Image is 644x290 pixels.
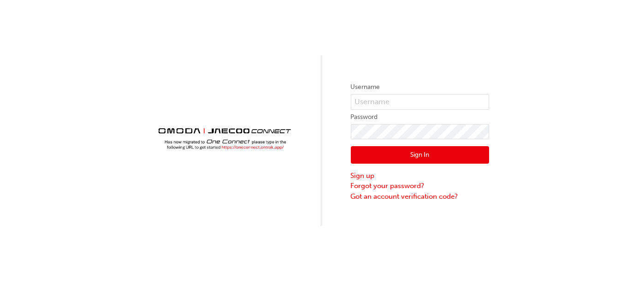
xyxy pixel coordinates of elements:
a: Forgot your password? [351,181,489,191]
label: Username [351,82,489,93]
label: Password [351,112,489,123]
button: Sign In [351,146,489,164]
input: Username [351,94,489,110]
img: Trak [155,115,294,153]
a: Sign up [351,171,489,181]
a: Got an account verification code? [351,191,489,202]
